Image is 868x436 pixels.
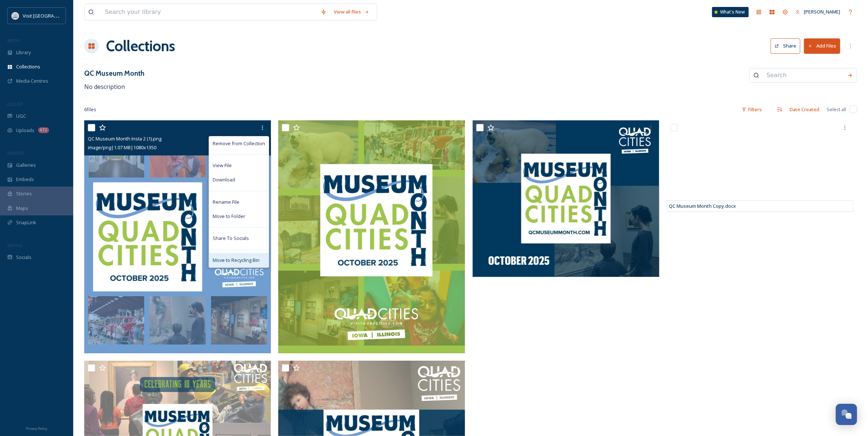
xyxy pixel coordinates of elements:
a: Privacy Policy [26,424,47,432]
span: View File [213,162,232,169]
iframe: msdoc-iframe [667,120,853,212]
span: Galleries [16,162,36,169]
img: QC Museum Month FB 2 (2).png [473,120,659,277]
button: Add Files [804,38,840,53]
span: Remove from Collection [213,140,265,147]
span: Media Centres [16,78,48,84]
input: Search [763,67,843,83]
span: QC Museum Month Copy.docx [669,203,736,209]
h3: QC Museum Month [84,68,144,79]
span: QC Museum Month Insta 2 (1).png [88,135,161,142]
span: No description [84,83,125,91]
span: image/png | 1.07 MB | 1080 x 1350 [88,144,156,151]
a: [PERSON_NAME] [792,5,844,19]
a: What's New [712,7,749,17]
span: Share To Socials [213,235,249,242]
span: Embeds [16,176,34,183]
span: Socials [16,254,31,261]
a: View all files [330,5,373,19]
span: Move to Recycling Bin [213,257,260,264]
img: QC Museum Month Insta 2 (1).png [84,120,271,354]
span: Library [16,49,31,56]
span: 6 file s [84,106,96,113]
span: WIDGETS [7,150,24,156]
span: SnapLink [16,219,36,226]
span: UGC [16,113,26,120]
input: Search your library [101,4,317,20]
span: Download [213,176,235,183]
span: Maps [16,205,28,212]
div: 672 [38,127,49,133]
span: Uploads [16,127,34,134]
span: MEDIA [7,38,20,43]
img: QCCVB_VISIT_vert_logo_4c_tagline_122019.svg [12,12,19,19]
span: Move to Folder [213,213,245,220]
span: Collections [16,63,40,70]
span: COLLECT [7,101,23,107]
span: Stories [16,190,32,197]
span: Visit [GEOGRAPHIC_DATA] [23,12,79,19]
button: Open Chat [836,404,857,425]
span: SOCIALS [7,243,22,248]
span: Privacy Policy [26,426,47,431]
img: QCMuseum Month Insta (1).png [278,120,465,354]
button: Share [771,38,800,53]
a: Collections [106,35,175,57]
span: Select all [827,106,846,113]
div: Filters [738,102,765,117]
span: Rename File [213,199,239,206]
div: Date Created [786,102,823,117]
span: [PERSON_NAME] [804,8,840,15]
